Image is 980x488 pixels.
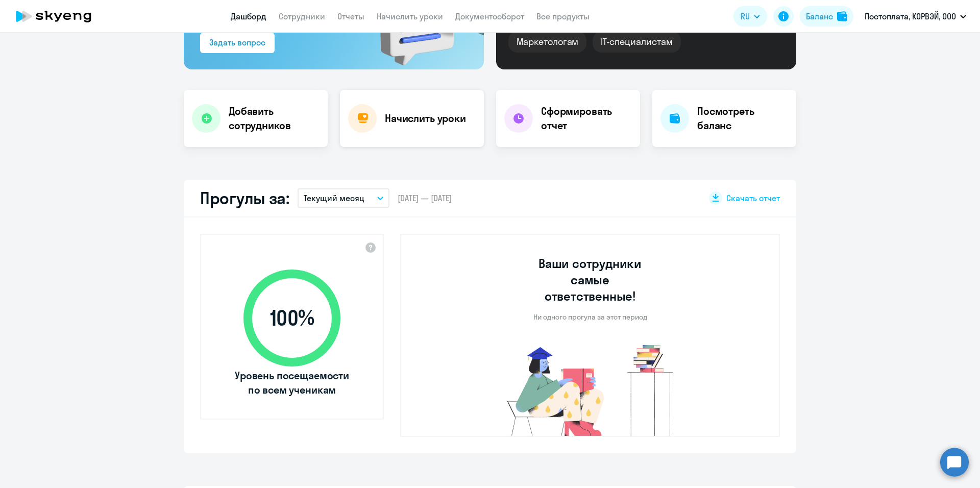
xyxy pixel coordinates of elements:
img: no-truants [488,342,693,436]
span: Уровень посещаемости по всем ученикам [233,369,351,397]
span: 100 % [233,306,351,330]
div: Маркетологам [508,31,586,53]
h4: Сформировать отчет [541,104,632,133]
h3: Ваши сотрудники самые ответственные! [525,255,656,304]
h2: Прогулы за: [200,188,289,208]
span: [DATE] — [DATE] [398,192,452,204]
img: balance [837,11,847,21]
span: RU [741,10,750,22]
div: Баланс [806,10,833,22]
a: Отчеты [337,11,364,21]
a: Начислить уроки [377,11,443,21]
span: Скачать отчет [726,192,780,204]
h4: Начислить уроки [385,111,466,126]
button: RU [733,6,767,27]
button: Текущий месяц [298,188,389,208]
h4: Посмотреть баланс [697,104,788,133]
p: Текущий месяц [304,192,364,204]
p: Постоплата, КОРВЭЙ, ООО [865,10,956,22]
p: Ни одного прогула за этот период [533,312,647,322]
a: Дашборд [231,11,266,21]
button: Задать вопрос [200,33,275,53]
a: Сотрудники [279,11,325,21]
a: Все продукты [536,11,590,21]
a: Документооборот [455,11,524,21]
button: Балансbalance [800,6,853,27]
div: IT-специалистам [593,31,680,53]
h4: Добавить сотрудников [229,104,320,133]
button: Постоплата, КОРВЭЙ, ООО [860,4,971,29]
div: Задать вопрос [209,36,265,48]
